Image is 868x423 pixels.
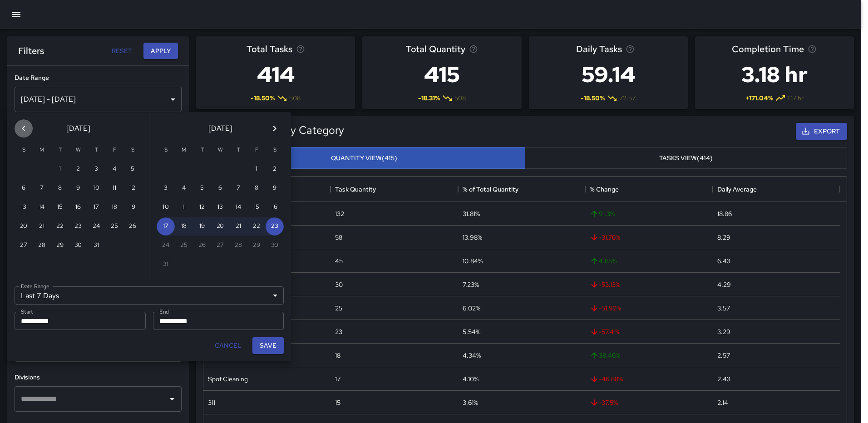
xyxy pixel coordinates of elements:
[266,141,283,159] span: Saturday
[157,198,175,216] button: 10
[15,198,33,216] button: 13
[157,179,175,197] button: 3
[69,179,87,197] button: 9
[194,141,210,159] span: Tuesday
[123,160,142,178] button: 5
[33,217,51,236] button: 21
[159,308,169,315] label: End
[21,282,49,290] label: Date Range
[87,198,105,216] button: 17
[88,141,104,159] span: Thursday
[229,179,247,197] button: 7
[51,198,69,216] button: 15
[15,141,32,159] span: Sunday
[51,217,69,236] button: 22
[266,198,284,216] button: 16
[266,119,284,138] button: Next month
[208,122,232,135] span: [DATE]
[211,198,229,216] button: 13
[33,236,51,255] button: 28
[252,337,284,354] button: Save
[247,160,266,178] button: 1
[51,179,69,197] button: 8
[15,179,33,197] button: 6
[193,217,211,236] button: 19
[34,141,50,159] span: Monday
[15,236,33,255] button: 27
[69,160,87,178] button: 2
[175,217,193,236] button: 18
[51,236,69,255] button: 29
[87,179,105,197] button: 10
[211,337,245,354] button: Cancel
[247,179,266,197] button: 8
[157,217,175,236] button: 17
[33,179,51,197] button: 7
[123,217,142,236] button: 26
[123,198,142,216] button: 19
[212,141,228,159] span: Wednesday
[248,141,265,159] span: Friday
[105,217,123,236] button: 25
[33,198,51,216] button: 14
[51,160,69,178] button: 1
[87,160,105,178] button: 3
[15,286,284,305] div: Last 7 Days
[247,198,266,216] button: 15
[266,179,284,197] button: 9
[230,141,247,159] span: Thursday
[69,217,87,236] button: 23
[266,217,284,236] button: 23
[211,217,229,236] button: 20
[66,122,90,135] span: [DATE]
[105,160,123,178] button: 4
[266,160,284,178] button: 2
[21,308,33,315] label: Start
[211,179,229,197] button: 6
[69,198,87,216] button: 16
[193,198,211,216] button: 12
[69,236,87,255] button: 30
[52,141,68,159] span: Tuesday
[175,179,193,197] button: 4
[229,217,247,236] button: 21
[176,141,192,159] span: Monday
[193,179,211,197] button: 5
[87,217,105,236] button: 24
[175,198,193,216] button: 11
[87,236,105,255] button: 31
[247,217,266,236] button: 22
[15,119,33,138] button: Previous month
[106,141,123,159] span: Friday
[123,179,142,197] button: 12
[158,141,174,159] span: Sunday
[124,141,141,159] span: Saturday
[105,179,123,197] button: 11
[229,198,247,216] button: 14
[15,217,33,236] button: 20
[105,198,123,216] button: 18
[70,141,86,159] span: Wednesday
